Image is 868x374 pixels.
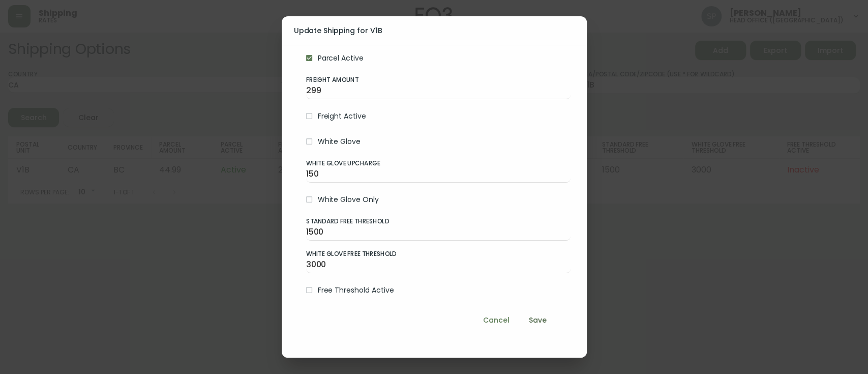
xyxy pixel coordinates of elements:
[294,24,575,37] h2: Update Shipping for V1B
[483,314,510,327] span: Cancel
[479,311,514,330] button: Cancel
[526,314,550,327] span: Save
[318,194,379,205] span: White Glove Only
[318,285,394,296] span: Free Threshold Active
[318,111,366,122] span: Freight Active
[318,136,361,147] span: White Glove
[318,53,364,64] span: Parcel Active
[522,311,554,330] button: Save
